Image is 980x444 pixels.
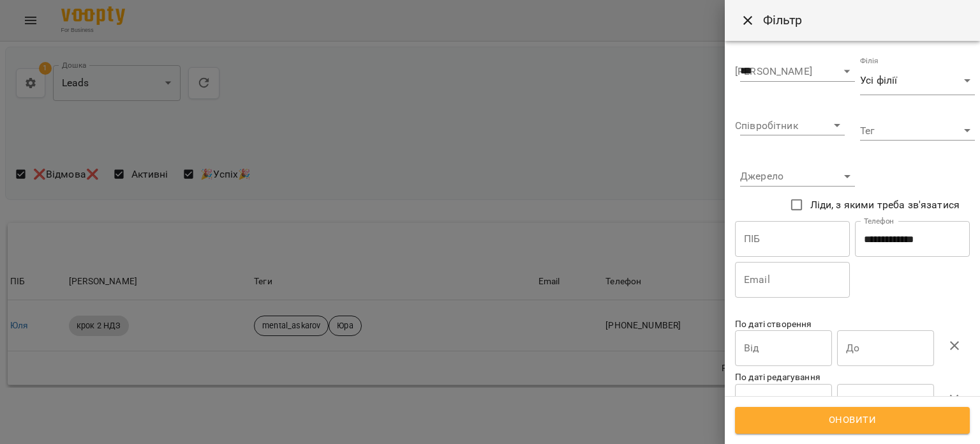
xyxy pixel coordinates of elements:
p: По даті створення [735,318,970,331]
label: [PERSON_NAME] [735,66,812,77]
label: Співробітник [735,121,798,131]
span: Усі філії [860,73,960,88]
span: Оновити [749,412,956,429]
button: Close [732,5,763,36]
div: Усі філії [860,66,975,95]
label: Філія [860,57,879,65]
h6: Фільтр [763,10,965,30]
span: Ліди, з якими треба зв'язатися [810,197,960,213]
button: Оновити [735,407,970,434]
p: По даті редагування [735,371,970,384]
